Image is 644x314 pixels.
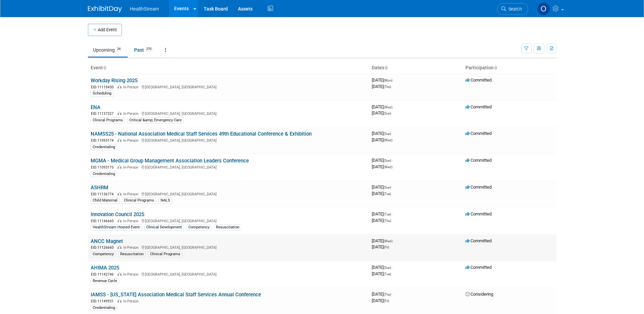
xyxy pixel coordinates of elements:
span: (Sun) [384,111,391,115]
span: (Wed) [384,239,392,243]
span: In-Person [123,299,141,303]
div: Critical &amp; Emergency Care [127,117,184,123]
span: - [392,211,393,216]
img: Olivia Christopher [537,2,550,15]
div: NALS [159,197,172,204]
span: - [392,131,393,136]
a: IAMSS - [US_STATE] Association Medical Staff Services Annual Conference [91,292,261,298]
span: EID: 11149931 [91,299,116,303]
span: EID: 11146660 [91,219,116,223]
span: In-Person [123,272,141,277]
span: Search [506,6,522,12]
div: [GEOGRAPHIC_DATA], [GEOGRAPHIC_DATA] [91,271,366,277]
span: [DATE] [372,131,393,136]
span: [DATE] [372,271,391,276]
span: EID: 11119430 [91,85,116,89]
span: Committed [465,158,492,163]
a: Innovation Council 2025 [91,211,144,217]
div: Credentialing [91,144,117,150]
a: ASHRM [91,185,108,191]
span: - [392,185,393,190]
span: - [393,77,394,83]
span: [DATE] [372,238,394,243]
img: In-Person Event [117,85,122,88]
a: AHIMA 2025 [91,265,119,271]
span: Committed [465,265,492,270]
div: Competency [91,251,116,257]
span: In-Person [123,138,141,143]
div: [GEOGRAPHIC_DATA], [GEOGRAPHIC_DATA] [91,110,366,116]
span: In-Person [123,219,141,223]
img: In-Person Event [117,219,122,222]
span: Committed [465,131,492,136]
div: Competency [186,224,211,230]
div: Scheduling [91,90,113,97]
span: Committed [465,211,492,216]
div: [GEOGRAPHIC_DATA], [GEOGRAPHIC_DATA] [91,218,366,224]
span: - [392,292,393,297]
span: - [392,158,393,163]
img: In-Person Event [117,299,122,302]
span: (Sun) [384,266,391,269]
span: EID: 11126660 [91,246,116,249]
span: EID: 11136774 [91,192,116,196]
div: [GEOGRAPHIC_DATA], [GEOGRAPHIC_DATA] [91,244,366,250]
a: Sort by Start Date [384,65,388,70]
img: ExhibitDay [88,6,122,13]
div: HealthStream Hosted Event [91,224,142,230]
button: Add Event [88,24,122,36]
a: NAMSS25 - National Association Medical Staff Services 49th Educational Conference & Exhibition [91,131,312,137]
img: In-Person Event [117,272,122,276]
span: [DATE] [372,244,389,249]
span: (Tue) [384,212,391,216]
span: 270 [144,47,153,52]
span: In-Person [123,165,141,170]
div: Credentialing [91,171,117,177]
img: In-Person Event [117,165,122,169]
span: EID: 11093174 [91,139,116,142]
a: ANCC Magnet [91,238,123,244]
span: [DATE] [372,104,394,109]
span: (Wed) [384,138,392,142]
div: Clinical Development [144,224,184,230]
span: EID: 11093175 [91,165,116,169]
img: In-Person Event [117,138,122,142]
div: Clinical Programs [122,197,156,204]
span: - [393,238,394,243]
span: In-Person [123,85,141,89]
span: (Tue) [384,272,391,276]
span: 24 [115,47,123,52]
span: Committed [465,77,492,83]
div: Resuscitation [118,251,146,257]
img: In-Person Event [117,245,122,249]
a: Search [497,3,528,15]
span: [DATE] [372,110,391,116]
span: [DATE] [372,164,392,169]
span: Committed [465,185,492,190]
span: (Wed) [384,105,392,109]
span: (Thu) [384,293,391,296]
span: (Sun) [384,132,391,136]
div: [GEOGRAPHIC_DATA], [GEOGRAPHIC_DATA] [91,84,366,90]
a: Upcoming24 [88,43,128,56]
span: [DATE] [372,298,389,303]
div: Resuscitation [214,224,241,230]
span: EID: 11137327 [91,112,116,116]
a: ENA [91,104,100,110]
span: In-Person [123,245,141,250]
div: Credentialing [91,305,117,311]
span: [DATE] [372,77,394,83]
th: Event [88,62,369,74]
span: (Wed) [384,165,392,169]
span: (Thu) [384,85,391,89]
span: [DATE] [372,158,393,163]
span: Considering [465,292,493,297]
span: (Sun) [384,186,391,189]
div: Revenue Cycle [91,278,119,284]
a: Past270 [129,43,159,56]
span: (Fri) [384,245,389,249]
span: HealthStream [130,6,159,12]
span: [DATE] [372,292,393,297]
span: Committed [465,238,492,243]
span: (Sun) [384,159,391,162]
